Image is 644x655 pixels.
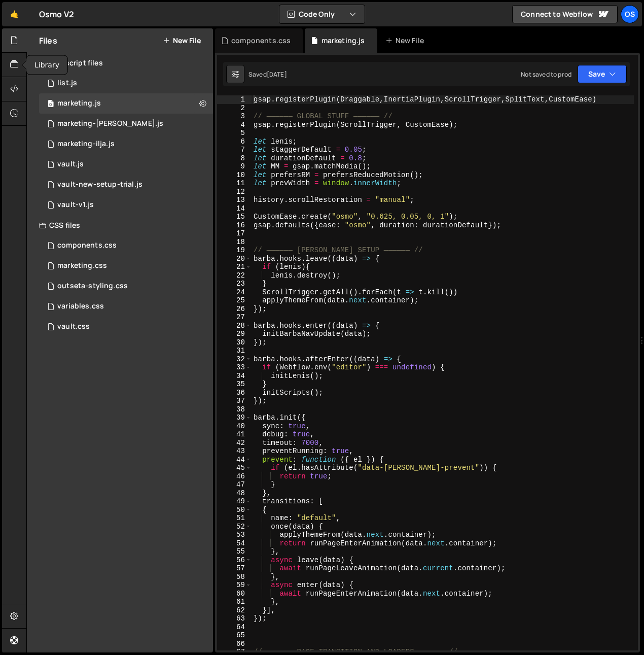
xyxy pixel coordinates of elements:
div: 39 [217,413,252,422]
div: Javascript files [27,53,213,73]
div: 53 [217,531,252,539]
div: 50 [217,506,252,514]
div: 16596/45156.css [39,276,213,296]
div: 29 [217,330,252,338]
div: CSS files [27,215,213,235]
div: 54 [217,539,252,548]
div: 16596/45154.css [39,296,213,317]
div: marketing.js [57,99,101,108]
div: 34 [217,372,252,381]
div: 42 [217,439,252,447]
div: 43 [217,447,252,456]
div: vault.css [57,322,90,331]
a: Connect to Webflow [512,5,618,23]
div: 55 [217,547,252,556]
div: marketing-[PERSON_NAME].js [57,119,163,128]
div: 26 [217,305,252,314]
div: Saved [248,70,287,79]
div: 7 [217,146,252,154]
div: list.js [57,79,77,88]
div: 33 [217,363,252,372]
div: 3 [217,112,252,121]
button: Code Only [279,5,365,23]
div: 10 [217,171,252,180]
div: 31 [217,347,252,355]
div: 16596/45151.js [39,73,213,93]
div: 13 [217,196,252,204]
div: 16596/45424.js [39,114,213,134]
div: 24 [217,288,252,297]
div: 12 [217,188,252,196]
div: 66 [217,640,252,648]
div: 21 [217,263,252,271]
div: 16596/45422.js [39,93,213,114]
div: 25 [217,296,252,305]
div: outseta-styling.css [57,282,128,291]
div: 2 [217,104,252,113]
div: 8 [217,154,252,163]
div: 5 [217,129,252,137]
div: marketing-ilja.js [57,140,115,149]
div: 57 [217,564,252,573]
div: [DATE] [267,70,287,79]
a: Os [621,5,639,23]
div: vault.js [57,160,84,169]
div: 11 [217,179,252,188]
div: 32 [217,355,252,364]
div: 56 [217,556,252,565]
div: 4 [217,121,252,129]
div: 35 [217,380,252,389]
div: components.css [57,241,117,250]
div: marketing.css [57,261,107,270]
span: 0 [48,100,54,109]
div: components.css [231,36,291,46]
div: 27 [217,313,252,322]
div: 17 [217,229,252,238]
div: 51 [217,514,252,523]
div: 14 [217,204,252,213]
div: 38 [217,405,252,414]
div: 58 [217,573,252,581]
div: 16596/45133.js [39,154,213,175]
div: 52 [217,523,252,531]
div: 62 [217,606,252,615]
a: 🤙 [2,2,27,26]
div: 16 [217,221,252,230]
div: 30 [217,338,252,347]
div: 28 [217,322,252,330]
div: 44 [217,456,252,464]
div: 40 [217,422,252,431]
div: 19 [217,246,252,255]
button: New File [163,37,201,45]
div: 23 [217,280,252,288]
button: Save [578,65,627,83]
div: 16596/45423.js [39,134,213,154]
div: 64 [217,623,252,632]
div: 16596/45132.js [39,195,213,215]
div: variables.css [57,302,104,311]
div: vault-new-setup-trial.js [57,180,142,189]
div: 46 [217,472,252,481]
div: Not saved to prod [521,70,571,79]
div: New File [385,36,428,46]
div: 61 [217,598,252,606]
div: 60 [217,590,252,598]
div: 37 [217,397,252,405]
h2: Files [39,35,57,46]
div: 16596/45446.css [39,256,213,276]
div: 59 [217,581,252,590]
div: 16596/45511.css [39,235,213,256]
div: 63 [217,614,252,623]
div: 1 [217,95,252,104]
div: 9 [217,162,252,171]
div: 16596/45152.js [39,175,213,195]
div: 49 [217,497,252,506]
div: 47 [217,480,252,489]
div: 15 [217,213,252,221]
div: 36 [217,389,252,397]
div: marketing.js [321,36,365,46]
div: 16596/45153.css [39,317,213,337]
div: Osmo V2 [39,8,74,20]
div: 20 [217,255,252,263]
div: 45 [217,464,252,472]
